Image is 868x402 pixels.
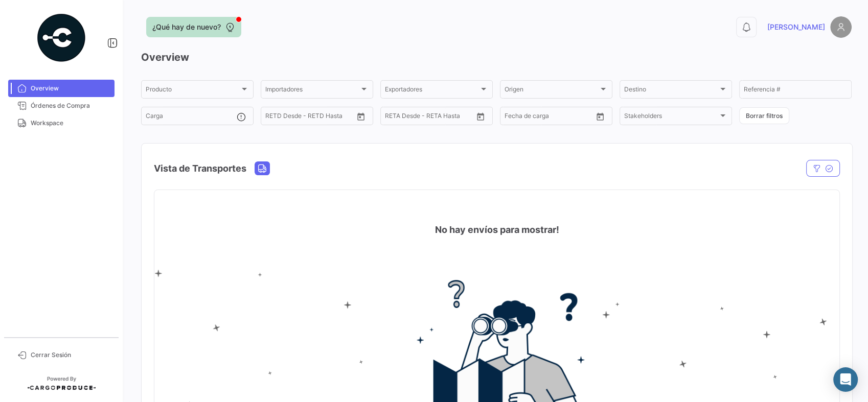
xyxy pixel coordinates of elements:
img: powered-by.png [36,12,87,63]
input: Desde [505,114,523,121]
span: Destino [624,87,718,94]
img: placeholder-user.png [830,16,852,38]
span: Órdenes de Compra [31,101,110,110]
span: Workspace [31,119,110,128]
button: ¿Qué hay de nuevo? [146,17,241,37]
span: Producto [146,87,240,94]
a: Overview [8,80,115,97]
button: Borrar filtros [739,107,789,124]
input: Hasta [530,114,572,121]
span: Importadores [265,87,359,94]
span: Stakeholders [624,114,718,121]
h3: Overview [141,50,852,64]
div: Abrir Intercom Messenger [833,367,858,392]
button: Open calendar [353,109,369,124]
span: Exportadores [385,87,479,94]
h4: No hay envíos para mostrar! [435,223,559,237]
input: Desde [265,114,284,121]
h4: Vista de Transportes [154,161,246,176]
input: Hasta [291,114,333,121]
span: Overview [31,84,110,93]
span: Origen [505,87,599,94]
a: Workspace [8,114,115,132]
span: [PERSON_NAME] [767,22,825,32]
button: Open calendar [592,109,608,124]
span: ¿Qué hay de nuevo? [152,22,221,32]
span: Cerrar Sesión [31,350,110,360]
button: Open calendar [473,109,488,124]
button: Land [255,162,269,175]
a: Órdenes de Compra [8,97,115,114]
input: Hasta [410,114,452,121]
input: Desde [385,114,403,121]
